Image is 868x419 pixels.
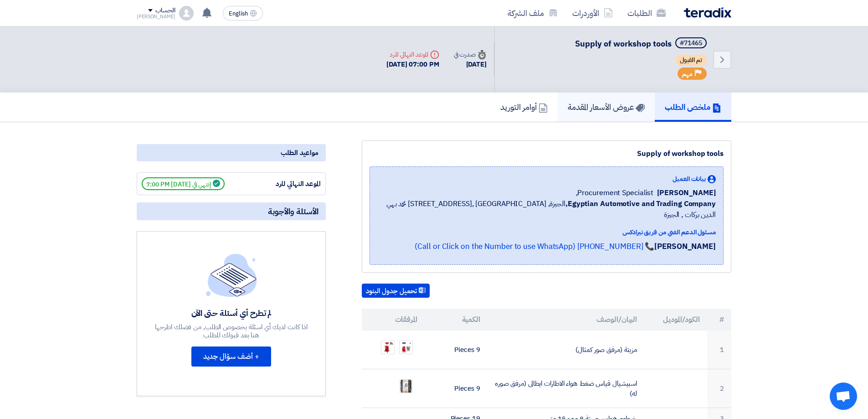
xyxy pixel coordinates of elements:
[142,177,225,190] span: إنتهي في [DATE] 7:00 PM
[179,6,194,21] img: profile_test.png
[155,7,175,15] div: الحساب
[707,309,731,331] th: #
[377,228,716,237] div: مسئول الدعم الفني من فريق تيرادكس
[415,241,654,252] a: 📞 [PHONE_NUMBER] (Call or Click on the Number to use WhatsApp)
[386,50,439,59] div: الموعد النهائي للرد
[830,383,857,410] div: دردشة مفتوحة
[575,37,709,50] h5: Supply of workshop tools
[684,7,731,18] img: Teradix logo
[565,2,620,24] a: الأوردرات
[707,331,731,369] td: 1
[252,179,321,189] div: الموعد النهائي للرد
[488,331,645,369] td: مزيتة (مرفق صور كمثال)
[377,198,716,220] span: الجيزة, [GEOGRAPHIC_DATA] ,[STREET_ADDRESS] محمد بهي الدين بركات , الجيزة
[707,369,731,408] td: 2
[558,93,655,122] a: عروض الأسعار المقدمة
[682,70,693,78] span: مهم
[206,253,257,296] img: empty_state_list.svg
[673,174,706,184] span: بيانات العميل
[425,331,488,369] td: 9 Pieces
[490,93,558,122] a: أوامر التوريد
[425,369,488,408] td: 9 Pieces
[400,378,412,394] img: IMGWA__1758116942569.jpg
[137,144,326,161] div: مواعيد الطلب
[568,102,645,112] h5: عروض الأسعار المقدمة
[137,14,175,19] div: [PERSON_NAME]
[229,10,248,17] span: English
[154,308,309,318] div: لم تطرح أي أسئلة حتى الآن
[575,37,672,50] span: Supply of workshop tools
[191,347,271,367] button: + أضف سؤال جديد
[268,206,318,217] span: الأسئلة والأجوبة
[154,323,309,339] div: اذا كانت لديك أي اسئلة بخصوص الطلب, من فضلك اطرحها هنا بعد قبولك للطلب
[576,187,654,198] span: Procurement Specialist,
[655,93,731,122] a: ملخص الطلب
[565,198,716,209] b: Egyptian Automotive and Trading Company,
[500,2,565,24] a: ملف الشركة
[680,40,702,47] div: #71465
[362,309,425,331] th: المرفقات
[370,148,724,159] div: Supply of workshop tools
[223,6,263,21] button: English
[400,341,412,354] img: WhatsApp_Image__at__1758116770919.jpeg
[454,59,487,70] div: [DATE]
[620,2,673,24] a: الطلبات
[362,284,430,298] button: تحميل جدول البنود
[657,187,716,198] span: [PERSON_NAME]
[665,102,721,112] h5: ملخص الطلب
[675,55,707,66] span: تم القبول
[488,309,645,331] th: البيان/الوصف
[654,241,716,252] strong: [PERSON_NAME]
[386,59,439,70] div: [DATE] 07:00 PM
[644,309,707,331] th: الكود/الموديل
[488,369,645,408] td: اسبيشيال قياس ضغط هواء الاطارات ايطالى (مرفق صوره له)
[454,50,487,59] div: صدرت في
[500,102,548,112] h5: أوامر التوريد
[425,309,488,331] th: الكمية
[381,341,394,354] img: WhatsApp_Image__at__1758116777113.jpeg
